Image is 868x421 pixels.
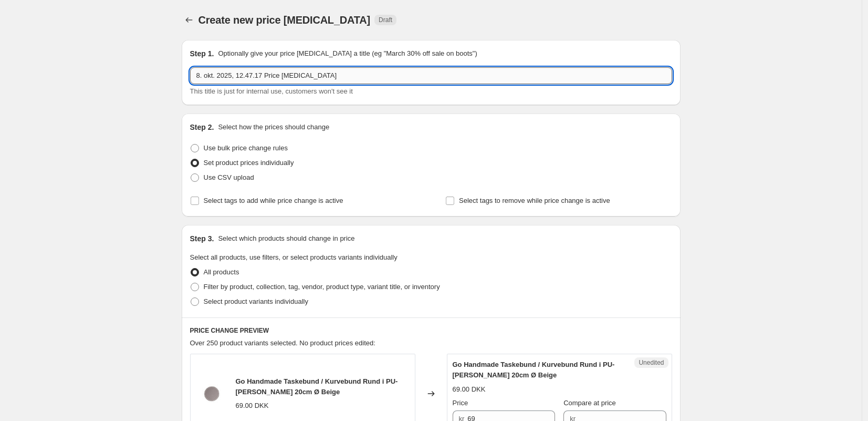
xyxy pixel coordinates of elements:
span: Go Handmade Taskebund / Kurvebund Rund i PU-[PERSON_NAME] 20cm Ø Beige [236,377,398,396]
span: Use bulk price change rules [204,144,288,152]
div: 69.00 DKK [453,384,486,395]
span: Select all products, use filters, or select products variants individually [190,253,398,261]
span: Go Handmade Taskebund / Kurvebund Rund i PU-[PERSON_NAME] 20cm Ø Beige [453,361,615,379]
h2: Step 1. [190,48,214,59]
h2: Step 2. [190,122,214,132]
span: Price [453,399,468,407]
h2: Step 3. [190,233,214,244]
span: This title is just for internal use, customers won't see it [190,87,353,95]
button: Price change jobs [182,13,196,27]
span: All products [204,268,239,276]
input: 30% off holiday sale [190,67,672,84]
img: go-handmade-taskebund-kurvebund-rund-i-pu-laeder-20cm-o-beige-mayflower-706840_80x.jpg [196,378,227,409]
span: Set product prices individually [204,159,294,167]
span: Select tags to add while price change is active [204,197,343,204]
p: Select which products should change in price [218,233,354,244]
span: Select tags to remove while price change is active [459,197,610,204]
p: Select how the prices should change [218,122,329,132]
h6: PRICE CHANGE PREVIEW [190,326,672,335]
span: Select product variants individually [204,297,308,305]
span: Compare at price [563,399,616,407]
span: Use CSV upload [204,173,254,181]
div: 69.00 DKK [236,401,269,411]
span: Filter by product, collection, tag, vendor, product type, variant title, or inventory [204,283,440,291]
span: Over 250 product variants selected. No product prices edited: [190,339,375,347]
span: Unedited [639,358,664,367]
span: Draft [379,16,392,24]
p: Optionally give your price [MEDICAL_DATA] a title (eg "March 30% off sale on boots") [218,48,477,59]
span: Create new price [MEDICAL_DATA] [198,14,371,26]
